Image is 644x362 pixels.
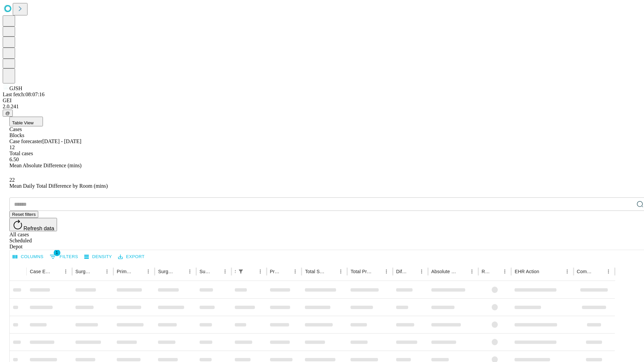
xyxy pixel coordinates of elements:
button: Menu [382,267,391,276]
button: Show filters [236,267,246,276]
div: Surgeon Name [75,269,92,274]
button: Density [83,252,114,262]
span: Reset filters [12,212,36,217]
button: Sort [93,267,102,276]
button: Menu [336,267,345,276]
div: Scheduled In Room Duration [235,269,235,274]
button: Menu [220,267,230,276]
button: Sort [246,267,256,276]
div: EHR Action [515,269,539,274]
button: Sort [327,267,336,276]
button: @ [3,110,13,117]
button: Menu [604,267,613,276]
span: Refresh data [23,226,54,231]
span: Total cases [9,150,33,156]
div: Surgery Name [158,269,175,274]
div: Resolved in EHR [482,269,490,274]
button: Show filters [48,251,80,262]
button: Menu [467,267,477,276]
span: Case forecaster [9,138,42,144]
button: Sort [372,267,382,276]
button: Sort [491,267,500,276]
button: Refresh data [9,218,57,231]
button: Menu [417,267,426,276]
div: Surgery Date [200,269,210,274]
button: Sort [408,267,417,276]
span: GJSH [9,85,22,91]
button: Sort [176,267,185,276]
div: Primary Service [117,269,133,274]
div: Predicted In Room Duration [270,269,281,274]
button: Sort [594,267,604,276]
span: 22 [9,177,15,183]
span: Mean Daily Total Difference by Room (mins) [9,183,108,189]
button: Sort [540,267,549,276]
span: @ [5,111,10,116]
span: 1 [54,249,60,256]
span: Table View [12,120,34,125]
span: Mean Absolute Difference (mins) [9,163,82,168]
button: Menu [102,267,112,276]
div: Difference [396,269,407,274]
div: Absolute Difference [431,269,457,274]
button: Select columns [11,252,45,262]
button: Menu [144,267,153,276]
span: 12 [9,144,15,150]
span: [DATE] - [DATE] [42,138,81,144]
div: Total Predicted Duration [351,269,372,274]
button: Menu [61,267,70,276]
button: Menu [562,267,572,276]
button: Menu [185,267,195,276]
span: 6.50 [9,157,19,162]
button: Menu [290,267,300,276]
div: Total Scheduled Duration [305,269,326,274]
button: Sort [52,267,61,276]
button: Sort [458,267,467,276]
button: Sort [134,267,144,276]
div: Case Epic Id [30,269,51,274]
button: Reset filters [9,211,38,218]
div: 2.0.241 [3,104,641,110]
div: 1 active filter [236,267,246,276]
div: Comments [577,269,594,274]
div: GEI [3,98,641,104]
button: Export [116,252,146,262]
span: Last fetch: 08:07:16 [3,92,45,97]
button: Menu [500,267,509,276]
button: Menu [256,267,265,276]
button: Table View [9,117,43,126]
button: Sort [211,267,220,276]
button: Sort [281,267,290,276]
